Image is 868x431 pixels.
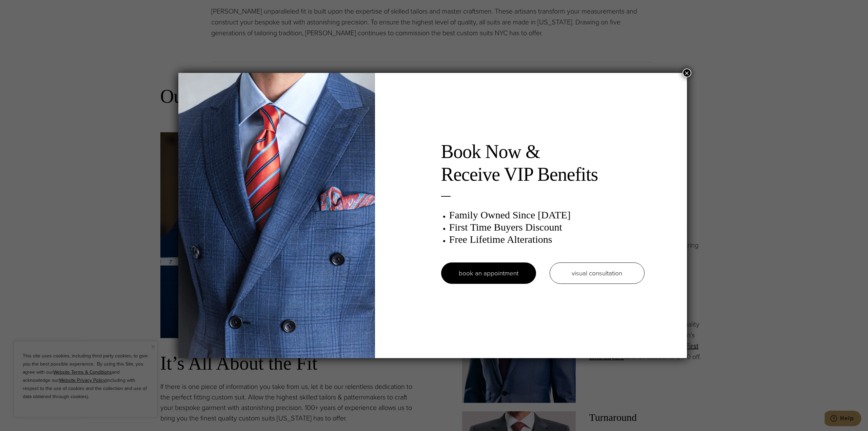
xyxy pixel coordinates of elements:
h3: Family Owned Since [DATE] [449,209,645,221]
a: visual consultation [550,262,645,284]
h3: Free Lifetime Alterations [449,233,645,246]
h2: Book Now & Receive VIP Benefits [441,140,645,186]
button: Close [683,68,691,77]
span: Help [15,5,29,11]
a: book an appointment [441,262,536,284]
h3: First Time Buyers Discount [449,221,645,233]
